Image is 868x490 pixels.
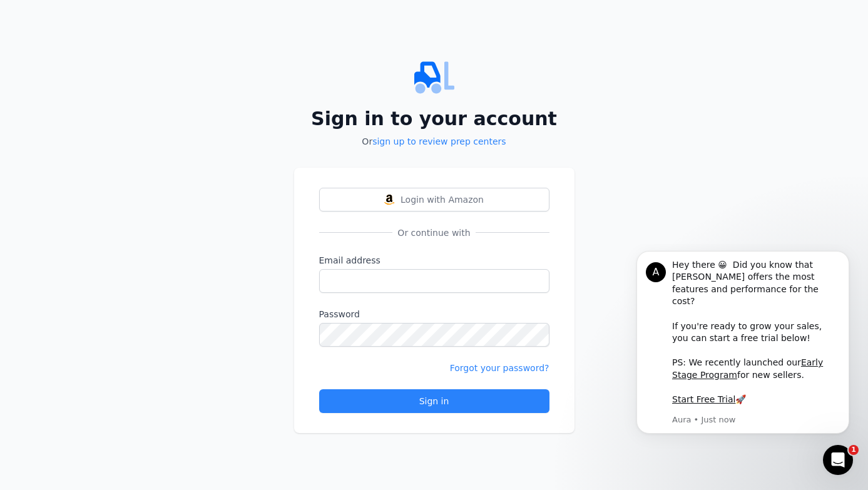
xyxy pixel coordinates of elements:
[450,363,549,373] a: Forgot your password?
[823,445,853,475] iframe: Intercom live chat
[401,193,484,206] span: Login with Amazon
[294,108,574,130] h2: Sign in to your account
[319,308,549,320] label: Password
[849,445,859,455] span: 1
[319,254,549,267] label: Email address
[294,135,574,148] p: Or
[372,136,506,146] a: sign up to review prep centers
[294,58,574,98] img: PrepCenter
[618,244,868,456] iframe: Intercom notifications message
[392,227,475,239] span: Or continue with
[319,389,549,413] button: Sign in
[330,395,539,407] div: Sign in
[319,188,549,212] button: Login with AmazonLogin with Amazon
[384,195,394,205] img: Login with Amazon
